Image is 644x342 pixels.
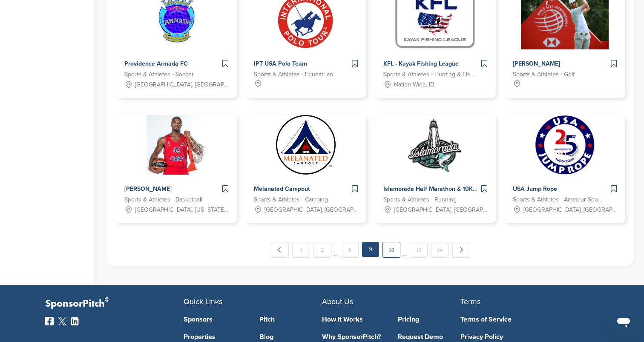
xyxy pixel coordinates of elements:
[610,308,637,335] iframe: Button to launch messaging window
[105,294,109,305] span: ®
[341,242,359,258] a: 8
[398,333,461,340] a: Request Demo
[264,205,358,215] span: [GEOGRAPHIC_DATA], [GEOGRAPHIC_DATA]
[394,80,434,89] span: Nation Wide, ID
[259,316,322,323] a: Pitch
[184,316,247,323] a: Sponsors
[58,317,66,325] img: Twitter
[322,333,385,340] a: Why SponsorPitch?
[452,242,470,258] a: Next →
[431,242,449,258] a: 14
[460,333,586,340] a: Privacy Policy
[147,115,206,175] img: Sponsorpitch & Kyle Hines
[513,60,560,67] span: [PERSON_NAME]
[124,60,188,67] span: Providence Armada FC
[322,316,385,323] a: How It Works
[292,242,310,258] a: 1
[383,185,473,193] span: Islamorada Half Marathon & 10K
[184,333,247,340] a: Properties
[535,115,595,175] img: Sponsorpitch & USA Jump Rope
[394,205,487,215] span: [GEOGRAPHIC_DATA], [GEOGRAPHIC_DATA], [GEOGRAPHIC_DATA], [GEOGRAPHIC_DATA], [GEOGRAPHIC_DATA], [G...
[362,242,379,257] em: 9
[513,185,557,193] span: USA Jump Rope
[513,195,604,204] span: Sports & Athletes - Amateur Sports Leagues
[383,70,474,79] span: Sports & Athletes - Hunting & Fishing
[410,242,428,258] a: 13
[382,242,400,258] a: 10
[254,70,333,79] span: Sports & Athletes - Equestrian
[116,115,237,223] a: Sponsorpitch & Kyle Hines [PERSON_NAME] Sports & Athletes - Basketball [GEOGRAPHIC_DATA], [US_STA...
[383,60,459,67] span: KFL - Kayak Fishing League
[460,316,586,323] a: Terms of Service
[504,115,625,223] a: Sponsorpitch & USA Jump Rope USA Jump Rope Sports & Athletes - Amateur Sports Leagues [GEOGRAPHIC...
[276,115,336,175] img: Sponsorpitch & Melanated Campout
[45,317,54,325] img: Facebook
[124,185,172,193] span: [PERSON_NAME]
[259,333,322,340] a: Blog
[383,195,457,204] span: Sports & Athletes - Running
[184,297,222,306] span: Quick Links
[135,205,228,215] span: [GEOGRAPHIC_DATA], [US_STATE], [GEOGRAPHIC_DATA]
[402,115,469,175] img: Sponsorpitch & Islamorada Half Marathon & 10K
[375,115,496,223] a: Sponsorpitch & Islamorada Half Marathon & 10K Islamorada Half Marathon & 10K Sports & Athletes - ...
[135,80,228,89] span: [GEOGRAPHIC_DATA], [GEOGRAPHIC_DATA]
[45,298,184,310] p: SponsorPitch
[254,195,328,204] span: Sports & Athletes - Camping
[313,242,331,258] a: 2
[254,60,307,67] span: IPT USA Polo Team
[254,185,310,193] span: Melanated Campout
[403,242,407,257] span: …
[322,297,353,306] span: About Us
[271,242,289,258] a: ← Previous
[334,242,338,257] span: …
[398,316,461,323] a: Pricing
[124,70,194,79] span: Sports & Athletes - Soccer
[513,70,575,79] span: Sports & Athletes - Golf
[245,115,366,223] a: Sponsorpitch & Melanated Campout Melanated Campout Sports & Athletes - Camping [GEOGRAPHIC_DATA],...
[523,205,617,215] span: [GEOGRAPHIC_DATA], [GEOGRAPHIC_DATA]
[124,195,202,204] span: Sports & Athletes - Basketball
[460,297,480,306] span: Terms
